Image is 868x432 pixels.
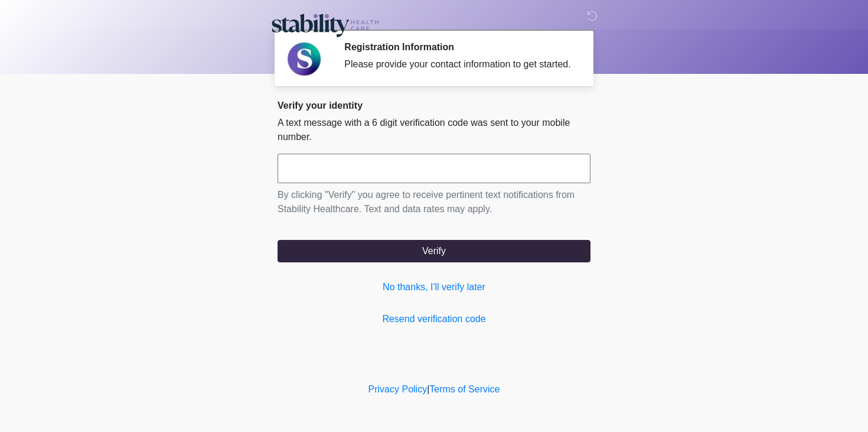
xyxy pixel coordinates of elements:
[266,9,384,39] img: Stability Healthcare Logo
[278,188,590,216] p: By clicking "Verify" you agree to receive pertinent text notifications from Stability Healthcare....
[429,384,500,394] a: Terms of Service
[286,41,322,77] img: Agent Avatar
[427,384,429,394] a: |
[368,384,428,394] a: Privacy Policy
[278,240,590,262] button: Verify
[278,312,590,326] a: Resend verification code
[344,57,573,72] div: Please provide your contact information to get started.
[278,100,590,111] h2: Verify your identity
[278,116,590,144] p: A text message with a 6 digit verification code was sent to your mobile number.
[278,280,590,294] a: No thanks, I'll verify later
